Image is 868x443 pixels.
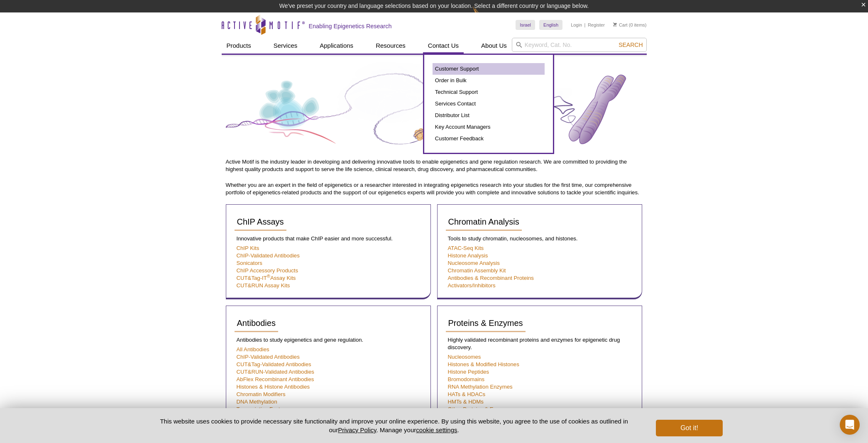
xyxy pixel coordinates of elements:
[433,86,545,98] a: Technical Support
[448,260,500,266] a: Nucleosome Analysis
[237,354,300,360] a: ChIP-Validated Antibodies
[237,260,262,266] a: Sonicators
[237,275,296,281] a: CUT&Tag-IT®Assay Kits
[448,318,523,328] span: Proteins & Enzymes
[613,20,647,30] li: (0 items)
[446,336,633,351] p: Highly validated recombinant proteins and enzymes for epigenetic drug discovery.
[237,391,286,397] a: Chromatin Modifiers
[338,426,376,433] a: Privacy Policy
[237,399,277,405] a: DNA Methylation
[237,361,311,367] a: CUT&Tag-Validated Antibodies
[473,6,495,26] img: Change Here
[433,121,545,133] a: Key Account Managers
[146,417,643,434] p: This website uses cookies to provide necessary site functionality and improve your online experie...
[613,22,628,28] a: Cart
[448,361,519,367] a: Histones & Modified Histones
[416,426,457,433] button: cookie settings
[235,314,278,332] a: Antibodies
[656,420,722,436] button: Got it!
[448,217,519,226] span: Chromatin Analysis
[237,346,269,352] a: All Antibodies
[237,384,310,390] a: Histones & Histone Antibodies
[235,213,286,231] a: ChIP Assays
[433,75,545,86] a: Order in Bulk
[613,22,617,27] img: Your Cart
[235,235,422,242] p: Innovative products that make ChIP easier and more successful.
[584,20,586,30] li: |
[235,336,422,344] p: Antibodies to study epigenetics and gene regulation.
[237,217,284,226] span: ChIP Assays
[476,38,512,54] a: About Us
[571,22,582,28] a: Login
[448,376,485,382] a: Bromodomains
[448,399,484,405] a: HMTs & HDMs
[448,282,496,289] a: Activators/Inhibitors
[448,275,534,281] a: Antibodies & Recombinant Proteins
[446,314,526,332] a: Proteins & Enzymes
[512,38,647,52] input: Keyword, Cat. No.
[433,110,545,121] a: Distributor List
[448,369,489,375] a: Histone Peptides
[516,20,535,30] a: Israel
[226,158,643,173] p: Active Motif is the industry leader in developing and delivering innovative tools to enable epige...
[226,181,643,196] p: Whether you are an expert in the field of epigenetics or a researcher interested in integrating e...
[237,406,288,412] a: Transcription Factors
[237,282,290,289] a: CUT&RUN Assay Kits
[448,406,512,412] a: Other Proteins & Enzymes
[448,252,488,259] a: Histone Analysis
[309,22,392,30] h2: Enabling Epigenetics Research
[226,62,643,156] img: Product Guide
[433,63,545,75] a: Customer Support
[433,98,545,110] a: Services Contact
[267,274,270,279] sup: ®
[433,133,545,144] a: Customer Feedback
[371,38,411,54] a: Resources
[237,376,314,382] a: AbFlex Recombinant Antibodies
[237,267,298,274] a: ChIP Accessory Products
[840,415,860,435] div: Open Intercom Messenger
[315,38,358,54] a: Applications
[237,369,314,375] a: CUT&RUN-Validated Antibodies
[619,42,643,48] span: Search
[588,22,605,28] a: Register
[237,245,259,251] a: ChIP Kits
[448,354,481,360] a: Nucleosomes
[448,391,486,397] a: HATs & HDACs
[448,245,484,251] a: ATAC-Seq Kits
[237,318,276,328] span: Antibodies
[446,235,633,242] p: Tools to study chromatin, nucleosomes, and histones.
[448,267,506,274] a: Chromatin Assembly Kit
[423,38,464,54] a: Contact Us
[616,41,645,49] button: Search
[446,213,522,231] a: Chromatin Analysis
[539,20,562,30] a: English
[237,252,300,259] a: ChIP-Validated Antibodies
[222,38,256,54] a: Products
[448,384,513,390] a: RNA Methylation Enzymes
[269,38,303,54] a: Services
